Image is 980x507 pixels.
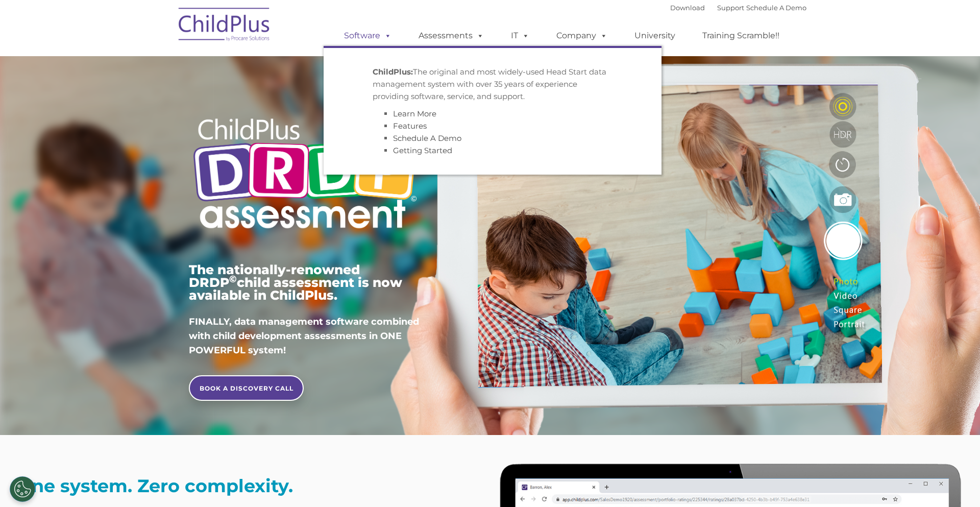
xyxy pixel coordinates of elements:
a: Download [670,4,705,12]
a: Features [393,121,427,131]
sup: © [229,273,237,285]
a: Assessments [408,26,494,46]
a: Schedule A Demo [393,133,461,143]
strong: ChildPlus: [373,67,413,77]
a: Schedule A Demo [746,4,806,12]
a: BOOK A DISCOVERY CALL [189,375,304,401]
img: ChildPlus by Procare Solutions [174,1,276,52]
span: The nationally-renowned DRDP child assessment is now available in ChildPlus. [189,262,402,303]
p: The original and most widely-used Head Start data management system with over 35 years of experie... [373,66,612,103]
img: Copyright - DRDP Logo Light [189,105,421,246]
a: Getting Started [393,146,452,155]
font: | [670,4,806,12]
a: Software [334,26,402,46]
a: Training Scramble!! [692,26,790,46]
a: University [624,26,685,46]
a: Company [546,26,618,46]
span: FINALLY, data management software combined with child development assessments in ONE POWERFUL sys... [189,316,419,356]
a: IT [501,26,540,46]
a: Learn More [393,109,436,118]
a: Support [717,4,744,12]
strong: One system. Zero complexity. [16,475,293,497]
button: Cookies Settings [10,476,35,502]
